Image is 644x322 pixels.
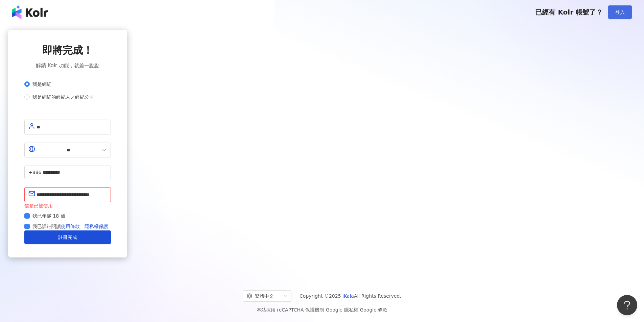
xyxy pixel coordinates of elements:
button: 登入 [608,5,632,19]
span: Copyright © 2025 All Rights Reserved. [300,292,401,300]
span: 我已年滿 18 歲 [30,212,68,220]
span: 登入 [615,9,625,15]
iframe: Help Scout Beacon - Open [617,295,637,315]
span: 我已詳細閱讀 、 [32,222,108,230]
div: 信箱已被使用 [24,202,111,209]
a: 使用條款 [61,224,80,229]
span: 我是網紅 [30,80,54,88]
span: | [324,307,326,313]
span: | [358,307,360,313]
a: iKala [342,293,354,299]
button: 註冊完成 [24,230,111,244]
span: 解鎖 Kolr 功能，就差一點點 [36,61,99,70]
span: 本站採用 reCAPTCHA 保護機制 [257,306,387,314]
div: 繁體中文 [247,291,281,301]
span: 註冊完成 [58,234,77,240]
span: 即將完成！ [42,43,93,57]
span: +886 [28,169,41,176]
span: 我是網紅的經紀人／經紀公司 [30,93,97,101]
a: Google 條款 [360,307,387,313]
span: 已經有 Kolr 帳號了？ [535,8,603,16]
a: 隱私權保護 [85,224,108,229]
img: logo [12,5,48,19]
a: Google 隱私權 [326,307,358,313]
